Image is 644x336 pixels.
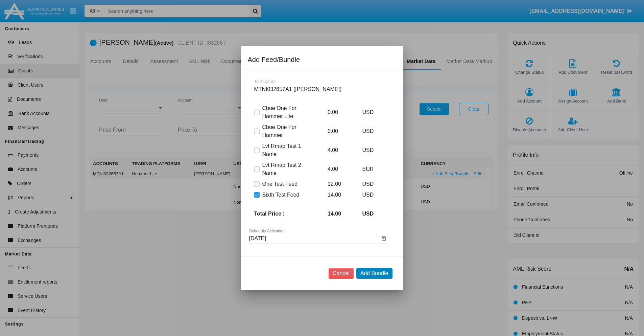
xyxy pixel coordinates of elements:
[323,210,353,218] p: 14.00
[254,86,342,92] span: MTNI032657A1 ([PERSON_NAME])
[357,180,388,188] p: USD
[262,180,298,188] span: One Test Feed
[357,127,388,135] p: USD
[262,191,300,199] span: Sixth Test Feed
[380,234,388,243] button: Open calendar
[254,79,276,84] span: To Account
[262,104,313,120] span: Cboe One For Hammer Lite
[248,54,397,65] div: Add Feed/Bundle
[323,108,353,116] p: 0.00
[323,180,353,188] p: 12.00
[323,191,353,199] p: 14.00
[262,123,313,139] span: Cboe One For Hammer
[262,161,313,177] span: Lvt Rmap Test 2 Name
[323,127,353,135] p: 0.00
[357,146,388,154] p: USD
[357,165,388,173] p: EUR
[357,108,388,116] p: USD
[357,191,388,199] p: USD
[249,210,318,218] p: Total Price :
[323,165,353,173] p: 4.00
[262,142,313,158] span: Lvt Rmap Test 1 Name
[357,210,388,218] p: USD
[329,268,354,279] button: Cancel
[356,268,392,279] button: Add Bundle
[323,146,353,154] p: 4.00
